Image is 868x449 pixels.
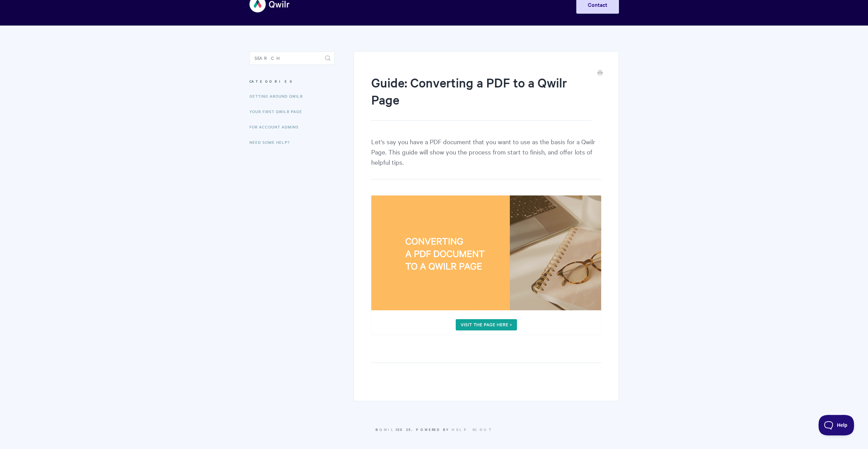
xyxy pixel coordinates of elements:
a: Your First Qwilr Page [249,105,307,118]
span: Powered by [416,427,493,432]
p: Let's say you have a PDF document that you want to use as the basis for a Qwilr Page. This guide ... [371,136,601,179]
a: Getting Around Qwilr [249,89,308,103]
iframe: Toggle Customer Support [818,415,854,435]
a: Print this Article [597,70,603,77]
a: For Account Admins [249,120,304,134]
img: Guide: Converting a PDF to a Qwilr Page [371,195,601,335]
p: © 2025. [249,426,619,433]
h1: Guide: Converting a PDF to a Qwilr Page [371,74,591,121]
a: Qwilr [379,427,398,432]
input: Search [249,51,335,65]
a: Help Scout [452,427,493,432]
h3: Categories [249,75,335,87]
a: Need Some Help? [249,135,295,149]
